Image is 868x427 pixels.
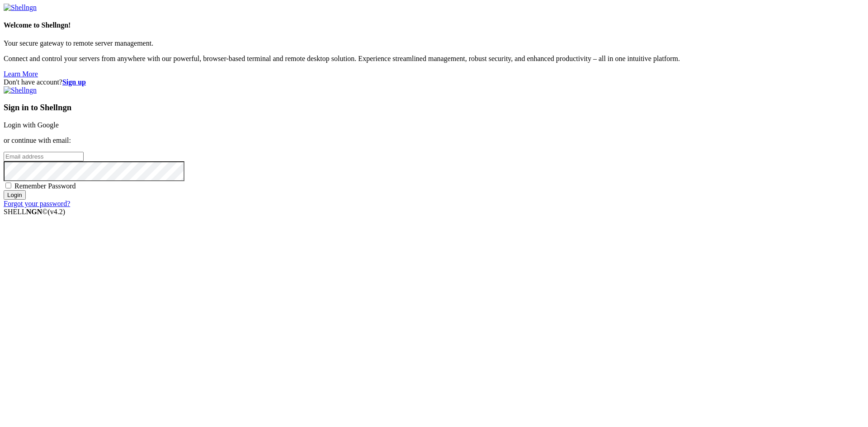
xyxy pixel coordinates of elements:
[4,190,26,200] input: Login
[4,21,864,29] h4: Welcome to Shellngn!
[4,86,37,94] img: Shellngn
[26,208,42,216] b: NGN
[14,182,76,190] span: Remember Password
[4,39,864,47] p: Your secure gateway to remote server management.
[4,55,864,63] p: Connect and control your servers from anywhere with our powerful, browser-based terminal and remo...
[48,208,66,216] span: 4.2.0
[5,183,11,188] input: Remember Password
[4,208,65,216] span: SHELL ©
[4,136,864,145] p: or continue with email:
[4,152,84,161] input: Email address
[4,4,37,12] img: Shellngn
[4,121,59,129] a: Login with Google
[4,78,864,86] div: Don't have account?
[62,78,86,86] a: Sign up
[4,70,38,78] a: Learn More
[4,103,864,113] h3: Sign in to Shellngn
[4,200,70,207] a: Forgot your password?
